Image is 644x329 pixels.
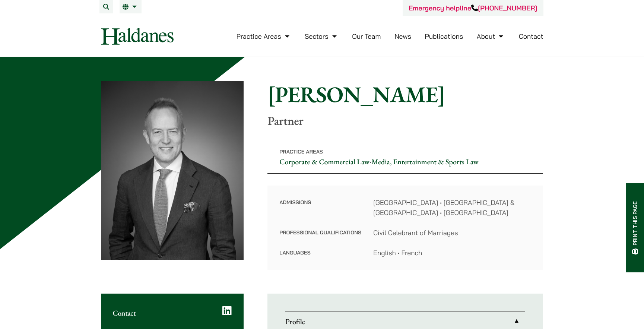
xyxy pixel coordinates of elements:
a: Media, Entertainment & Sports Law [371,157,478,167]
p: • [267,140,543,174]
dt: Languages [279,248,361,258]
dd: [GEOGRAPHIC_DATA] • [GEOGRAPHIC_DATA] & [GEOGRAPHIC_DATA] • [GEOGRAPHIC_DATA] [373,197,531,218]
span: Practice Areas [279,148,323,155]
a: Sectors [305,32,338,41]
dt: Professional Qualifications [279,228,361,248]
a: Contact [519,32,543,41]
a: News [394,32,411,41]
a: Practice Areas [237,32,291,41]
a: EN [123,4,139,10]
a: Publications [425,32,463,41]
h2: Contact [113,309,232,317]
a: Our Team [352,32,381,41]
a: About [477,32,505,41]
img: Logo of Haldanes [101,28,174,45]
h1: [PERSON_NAME] [267,81,543,108]
dd: Civil Celebrant of Marriages [373,228,531,238]
a: LinkedIn [222,306,232,316]
a: Emergency helpline[PHONE_NUMBER] [409,4,537,12]
a: Corporate & Commercial Law [279,157,369,167]
p: Partner [267,114,543,128]
dt: Admissions [279,197,361,228]
dd: English • French [373,248,531,258]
